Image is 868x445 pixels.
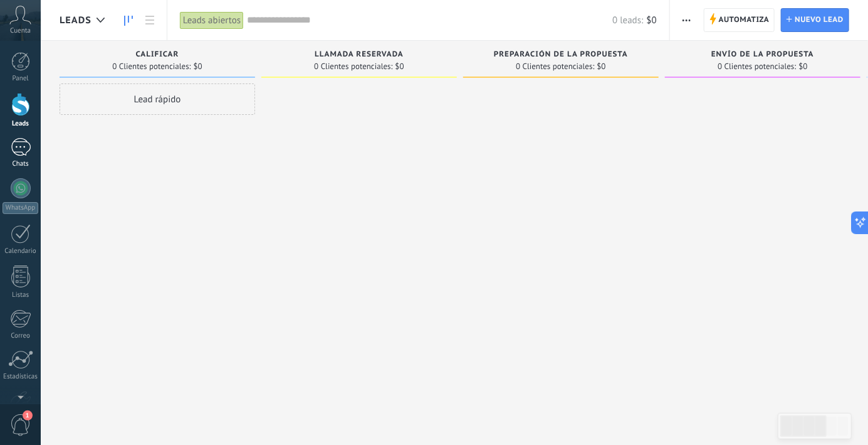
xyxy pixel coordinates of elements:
span: 0 Clientes potenciales: [718,63,796,70]
span: 0 Clientes potenciales: [516,63,594,70]
span: Cuenta [10,27,31,35]
div: Estadísticas [3,373,39,381]
span: $0 [799,63,808,70]
a: Leads [118,8,139,33]
span: Leads [60,14,92,26]
a: Lista [139,8,160,33]
span: $0 [395,63,404,70]
div: WhatsApp [3,202,38,214]
span: Llamada reservada [315,50,404,59]
a: Nuevo lead [781,8,849,32]
button: Más [677,8,696,32]
div: Calendario [3,247,39,255]
div: Envío de la propuesta [671,50,854,61]
div: Correo [3,332,39,340]
div: Calificar [66,50,249,61]
span: $0 [194,63,202,70]
span: 1 [23,410,33,421]
a: Automatiza [704,8,775,32]
div: Listas [3,291,39,299]
div: Lead rápido [60,83,255,115]
span: Preparación de la propuesta [494,50,628,59]
div: Preparación de la propuesta [469,50,652,61]
span: 0 Clientes potenciales: [112,63,191,70]
span: $0 [647,14,657,26]
div: Leads [3,120,39,128]
span: $0 [597,63,606,70]
span: Nuevo lead [795,9,844,31]
span: Calificar [136,50,179,59]
div: Chats [3,160,39,168]
div: Llamada reservada [268,50,451,61]
div: Leads abiertos [180,11,244,29]
span: Automatiza [719,9,770,31]
span: 0 Clientes potenciales: [314,63,392,70]
span: Envío de la propuesta [711,50,814,59]
span: 0 leads: [612,14,643,26]
div: Panel [3,75,39,83]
